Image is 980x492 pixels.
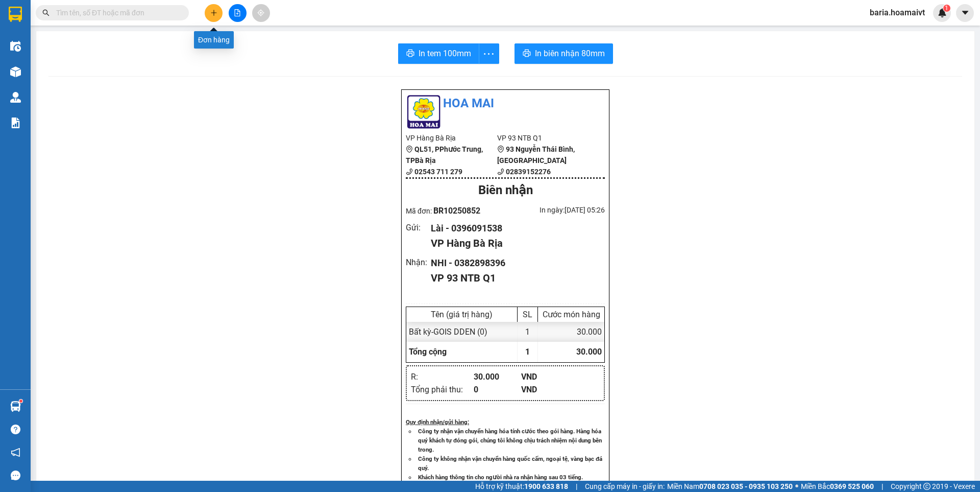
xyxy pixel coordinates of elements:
span: search [42,9,50,16]
span: In tem 100mm [419,47,471,60]
div: SL [520,310,535,319]
button: file-add [229,4,247,22]
span: copyright [923,483,930,490]
strong: 0369 525 060 [830,482,874,490]
span: Tổng cộng [409,347,447,357]
span: environment [70,57,78,64]
span: message [11,471,20,480]
span: In biên nhận 80mm [535,47,605,60]
b: QL51, PPhước Trung, TPBà Rịa [406,145,483,165]
img: warehouse-icon [10,41,21,52]
div: Cước món hàng [541,310,602,319]
img: warehouse-icon [10,401,21,412]
span: aim [257,9,264,16]
span: printer [523,49,531,59]
span: question-circle [11,425,20,434]
span: more [479,48,499,60]
div: Tên (giá trị hàng) [409,310,514,319]
div: R : [411,370,474,383]
button: printerIn tem 100mm [398,43,479,64]
div: 0 [474,383,521,396]
span: Hỗ trợ kỹ thuật: [475,481,568,492]
span: Miền Bắc [801,481,874,492]
span: Bất kỳ - GOIS DDEN (0) [409,327,487,337]
span: | [881,481,883,492]
img: logo.jpg [406,94,442,130]
li: VP 93 NTB Q1 [70,43,136,55]
span: notification [11,448,20,457]
strong: 1900 633 818 [524,482,568,490]
input: Tìm tên, số ĐT hoặc mã đơn [56,7,177,18]
div: VND [521,383,569,396]
sup: 1 [943,5,950,12]
img: logo.jpg [5,5,41,41]
b: QL51, PPhước Trung, TPBà Rịa [5,56,60,76]
div: Quy định nhận/gửi hàng : [406,417,605,427]
div: Biên nhận [406,181,605,200]
span: file-add [234,9,241,16]
div: In ngày: [DATE] 05:26 [505,204,605,216]
img: warehouse-icon [10,92,21,103]
button: aim [252,4,270,22]
span: BR10250852 [433,206,480,216]
b: 02543 711 279 [414,168,462,176]
span: Miền Nam [667,481,793,492]
span: Cung cấp máy in - giấy in: [585,481,665,492]
button: plus [205,4,223,22]
span: environment [5,57,12,64]
span: environment [497,146,504,153]
span: | [576,481,577,492]
strong: Khách hàng thông tin cho người nhà ra nhận hàng sau 03 tiếng. [418,474,583,481]
div: Tổng phải thu : [411,383,474,396]
span: environment [406,146,413,153]
img: icon-new-feature [938,8,947,17]
button: caret-down [956,4,974,22]
div: Nhận : [406,256,431,269]
div: VP Hàng Bà Rịa [431,236,597,251]
b: 02839152276 [506,168,551,176]
div: VP 93 NTB Q1 [431,270,597,286]
button: more [479,43,499,64]
li: VP Hàng Bà Rịa [406,132,497,144]
img: solution-icon [10,118,21,128]
span: ⚪️ [795,484,798,488]
img: logo-vxr [9,7,22,22]
span: 1 [945,5,948,12]
span: 30.000 [576,347,602,357]
div: Mã đơn: [406,204,505,217]
div: 30.000 [538,322,604,342]
div: Gửi : [406,221,431,234]
span: caret-down [961,8,970,17]
img: warehouse-icon [10,66,21,77]
b: 93 Nguyễn Thái Bình, [GEOGRAPHIC_DATA] [70,56,134,98]
div: Lài - 0396091538 [431,221,597,236]
div: NHI - 0382898396 [431,256,597,270]
strong: Công ty nhận vận chuyển hàng hóa tính cước theo gói hàng. Hàng hóa quý khách tự đóng gói, chúng t... [418,428,602,453]
span: printer [406,49,414,59]
div: 1 [518,322,538,342]
li: VP Hàng Bà Rịa [5,43,70,55]
span: phone [406,168,413,175]
strong: 0708 023 035 - 0935 103 250 [699,482,793,490]
li: Hoa Mai [5,5,148,25]
span: plus [210,9,217,16]
sup: 1 [19,400,22,403]
span: phone [497,168,504,175]
span: baria.hoamaivt [862,6,933,19]
li: VP 93 NTB Q1 [497,132,589,144]
li: Hoa Mai [406,94,605,113]
div: VND [521,370,569,383]
span: 1 [525,347,530,357]
strong: Công ty không nhận vận chuyển hàng quốc cấm, ngoại tệ, vàng bạc đá quý. [418,455,602,472]
div: 30.000 [474,370,521,383]
b: 93 Nguyễn Thái Bình, [GEOGRAPHIC_DATA] [497,145,575,165]
button: printerIn biên nhận 80mm [514,43,613,64]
